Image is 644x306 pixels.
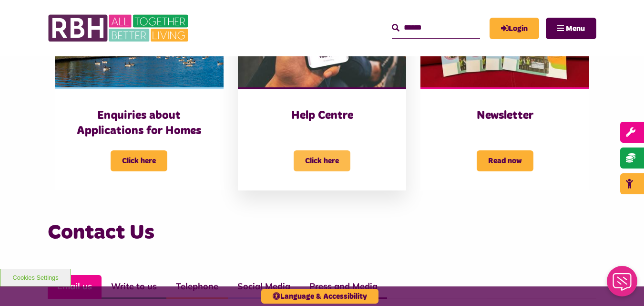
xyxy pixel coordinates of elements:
[300,275,387,299] a: Press and Media
[74,108,204,138] h3: Enquiries about Applications for Homes
[48,275,102,299] a: Email us
[601,263,644,306] iframe: Netcall Web Assistant for live chat
[477,150,533,171] span: Read now
[294,150,350,171] span: Click here
[48,219,596,246] h3: Contact Us
[566,25,585,32] span: Menu
[166,275,228,299] a: Telephone
[257,108,388,123] h3: Help Centre
[490,18,539,39] a: MyRBH
[102,275,166,299] a: Write to us
[228,275,300,299] a: Social Media
[261,289,378,304] button: Language & Accessibility
[546,18,596,39] button: Navigation
[48,10,191,47] img: RBH
[111,150,167,171] span: Click here
[440,108,570,123] h3: Newsletter
[392,18,480,38] input: Search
